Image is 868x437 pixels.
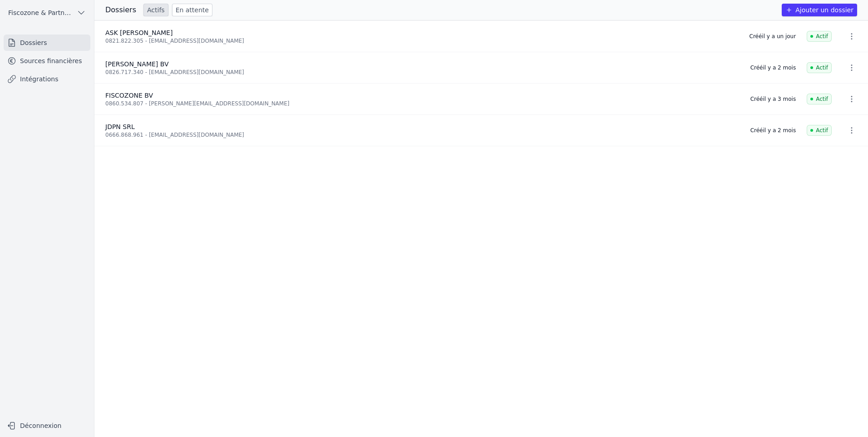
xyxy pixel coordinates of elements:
[143,4,168,16] a: Actifs
[4,5,90,20] button: Fiscozone & Partners BV
[807,31,832,42] span: Actif
[750,127,796,134] div: Créé il y a 2 mois
[105,92,153,99] span: FISCOZONE BV
[8,8,73,17] span: Fiscozone & Partners BV
[105,29,173,36] span: ASK [PERSON_NAME]
[4,53,90,69] a: Sources financières
[807,62,832,73] span: Actif
[105,69,740,76] div: 0826.717.340 - [EMAIL_ADDRESS][DOMAIN_NAME]
[105,131,740,139] div: 0666.868.961 - [EMAIL_ADDRESS][DOMAIN_NAME]
[172,4,212,16] a: En attente
[4,418,90,433] button: Déconnexion
[782,4,857,16] button: Ajouter un dossier
[807,94,832,104] span: Actif
[750,64,796,71] div: Créé il y a 2 mois
[105,100,740,107] div: 0860.534.807 - [PERSON_NAME][EMAIL_ADDRESS][DOMAIN_NAME]
[105,37,739,45] div: 0821.822.305 - [EMAIL_ADDRESS][DOMAIN_NAME]
[807,125,832,136] span: Actif
[105,123,135,130] span: JDPN SRL
[4,71,90,87] a: Intégrations
[105,5,136,15] h3: Dossiers
[4,35,90,51] a: Dossiers
[750,95,796,103] div: Créé il y a 3 mois
[750,33,796,40] div: Créé il y a un jour
[105,60,169,68] span: [PERSON_NAME] BV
